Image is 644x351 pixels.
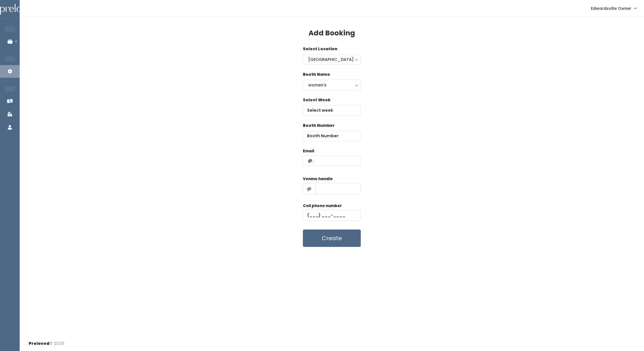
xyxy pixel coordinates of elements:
[303,210,361,221] input: (___) ___-____
[303,72,330,77] label: Booth Name
[303,183,316,194] span: @
[309,29,355,37] h3: Add Booking
[303,230,361,247] button: Create
[303,131,361,141] input: Booth Number
[303,123,335,129] label: Booth Number
[303,176,333,182] label: Venmo handle
[585,2,642,14] a: Edwardsville Owner
[303,97,330,103] label: Select Week
[308,56,355,63] div: [GEOGRAPHIC_DATA]
[308,82,355,88] div: women's
[303,148,314,154] label: Email
[29,336,64,347] div: © 2025
[591,5,631,12] span: Edwardsville Owner
[303,155,361,166] input: @ .
[303,203,342,209] label: Cell phone number
[303,54,361,65] button: [GEOGRAPHIC_DATA]
[29,341,49,346] span: Preloved
[303,80,361,90] button: women's
[303,46,337,52] label: Select Location
[303,105,361,116] input: Select week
